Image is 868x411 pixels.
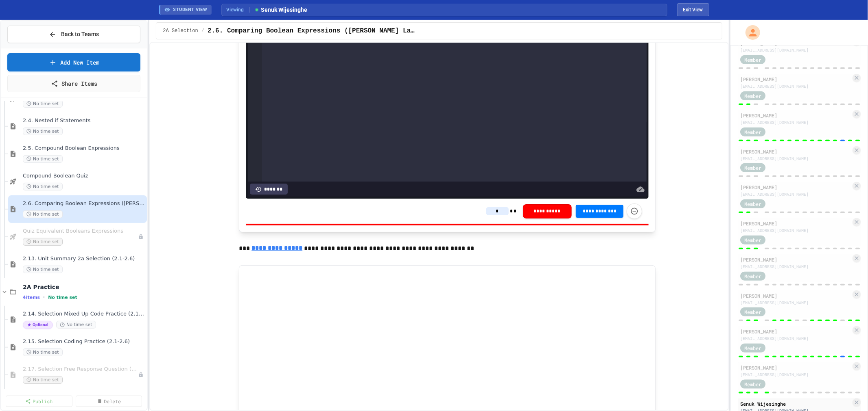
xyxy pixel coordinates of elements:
[740,372,851,378] div: [EMAIL_ADDRESS][DOMAIN_NAME]
[23,210,63,218] span: No time set
[23,255,145,262] span: 2.13. Unit Summary 2a Selection (2.1-2.6)
[76,396,142,407] a: Delete
[23,366,138,373] span: 2.17. Selection Free Response Question (FRQ) Game Practice (2.1-2.6)
[740,112,851,119] div: [PERSON_NAME]
[23,376,63,384] span: No time set
[23,117,145,124] span: 2.4. Nested if Statements
[740,300,851,306] div: [EMAIL_ADDRESS][DOMAIN_NAME]
[744,308,761,316] span: Member
[744,236,761,244] span: Member
[23,311,145,318] span: 2.14. Selection Mixed Up Code Practice (2.1-2.6)
[61,30,99,39] span: Back to Teams
[740,83,851,89] div: [EMAIL_ADDRESS][DOMAIN_NAME]
[744,92,761,100] span: Member
[163,28,198,34] span: 2A Selection
[740,191,851,197] div: [EMAIL_ADDRESS][DOMAIN_NAME]
[23,238,63,246] span: No time set
[254,6,308,14] span: Senuk Wijesinghe
[740,47,851,53] div: [EMAIL_ADDRESS][DOMAIN_NAME]
[201,28,204,34] span: /
[23,100,63,108] span: No time set
[744,381,761,388] span: Member
[7,53,140,71] a: Add New Item
[23,155,63,163] span: No time set
[7,75,140,92] a: Share Items
[677,3,709,16] button: Exit student view
[740,400,851,407] div: Senuk Wijesinghe
[48,295,77,300] span: No time set
[23,228,138,235] span: Quiz Equivalent Booleans Expressions
[23,145,145,152] span: 2.5. Compound Boolean Expressions
[23,348,63,356] span: No time set
[740,76,851,83] div: [PERSON_NAME]
[43,294,45,301] span: •
[227,6,250,13] span: Viewing
[740,184,851,191] div: [PERSON_NAME]
[740,292,851,299] div: [PERSON_NAME]
[740,119,851,125] div: [EMAIL_ADDRESS][DOMAIN_NAME]
[744,56,761,63] span: Member
[7,26,140,43] button: Back to Teams
[23,283,145,291] span: 2A Practice
[740,335,851,342] div: [EMAIL_ADDRESS][DOMAIN_NAME]
[23,183,63,190] span: No time set
[740,156,851,162] div: [EMAIL_ADDRESS][DOMAIN_NAME]
[23,338,145,345] span: 2.15. Selection Coding Practice (2.1-2.6)
[56,321,96,329] span: No time set
[744,164,761,171] span: Member
[6,396,72,407] a: Publish
[173,6,208,13] span: STUDENT VIEW
[23,266,63,273] span: No time set
[740,364,851,371] div: [PERSON_NAME]
[744,200,761,208] span: Member
[744,344,761,352] span: Member
[23,128,63,135] span: No time set
[23,295,40,300] span: 4 items
[23,200,145,207] span: 2.6. Comparing Boolean Expressions ([PERSON_NAME] Laws)
[740,220,851,227] div: [PERSON_NAME]
[744,128,761,136] span: Member
[737,23,762,42] div: My Account
[740,264,851,270] div: [EMAIL_ADDRESS][DOMAIN_NAME]
[740,227,851,234] div: [EMAIL_ADDRESS][DOMAIN_NAME]
[138,234,144,240] div: Unpublished
[740,256,851,263] div: [PERSON_NAME]
[744,273,761,280] span: Member
[208,26,416,36] span: 2.6. Comparing Boolean Expressions (De Morgan’s Laws)
[740,328,851,335] div: [PERSON_NAME]
[627,203,642,219] button: Force resubmission of student's answer (Admin only)
[23,173,145,180] span: Compound Boolean Quiz
[740,148,851,155] div: [PERSON_NAME]
[23,321,53,329] span: Optional
[138,372,144,378] div: Unpublished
